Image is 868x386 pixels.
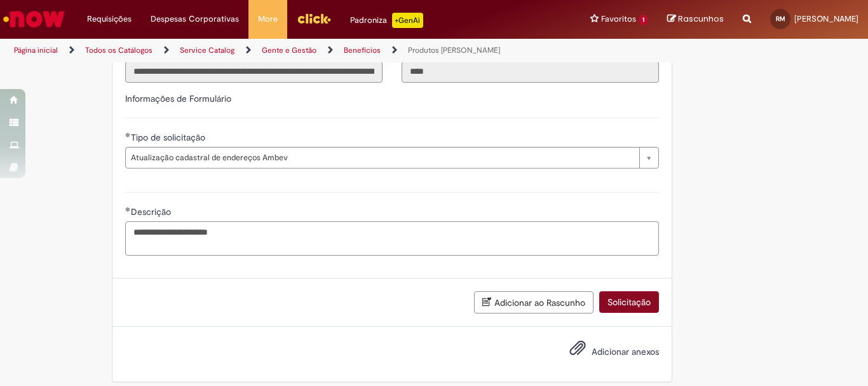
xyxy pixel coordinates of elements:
span: Despesas Corporativas [151,13,239,25]
textarea: Descrição [125,221,659,256]
span: Rascunhos [678,13,724,25]
img: ServiceNow [1,6,67,32]
a: Rascunhos [667,13,724,25]
a: Produtos [PERSON_NAME] [408,45,500,55]
button: Adicionar anexos [566,336,589,366]
span: 1 [639,15,648,25]
span: RM [776,15,785,23]
ul: Trilhas de página [10,39,569,62]
button: Solicitação [599,291,659,313]
span: Descrição [131,206,173,217]
a: Benefícios [344,45,381,55]
a: Página inicial [14,45,58,55]
input: Código da Unidade [402,61,659,83]
img: click_logo_yellow_360x200.png [297,9,331,28]
span: Requisições [87,13,132,25]
a: Todos os Catálogos [85,45,153,55]
div: Padroniza [350,13,423,28]
button: Adicionar ao Rascunho [474,291,593,314]
label: Informações de Formulário [125,93,231,104]
span: More [258,13,278,25]
span: Atualização cadastral de endereços Ambev [131,148,633,168]
span: [PERSON_NAME] [794,13,858,24]
span: Tipo de solicitação [131,132,208,143]
a: Gente e Gestão [262,45,316,55]
span: Obrigatório Preenchido [125,207,131,212]
span: Adicionar anexos [592,346,659,357]
span: Favoritos [601,13,636,25]
p: +GenAi [392,13,423,28]
span: Obrigatório Preenchido [125,132,131,137]
input: Título [125,61,383,83]
a: Service Catalog [180,45,234,55]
